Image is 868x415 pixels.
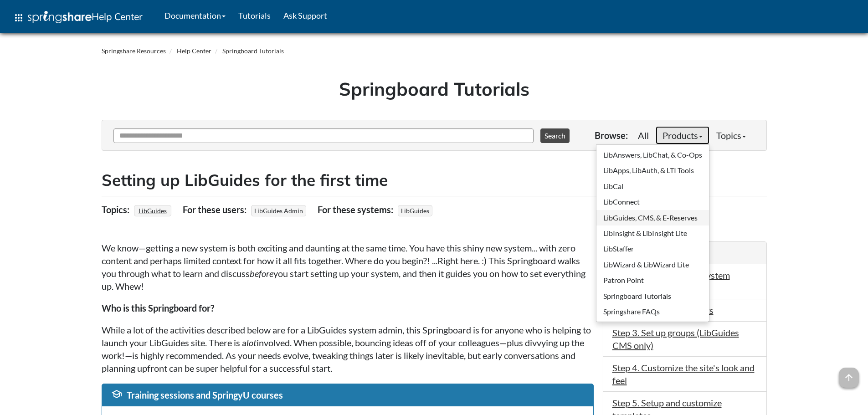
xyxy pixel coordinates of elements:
[612,362,755,386] a: Step 4. Customize the site's look and feel
[158,4,232,27] a: Documentation
[177,47,211,55] a: Help Center
[709,126,753,144] a: Topics
[127,389,283,400] span: Training sessions and SpringyU courses
[398,205,432,216] span: LibGuides
[596,179,709,194] a: LibCal
[839,369,859,379] a: arrow_upward
[596,194,709,210] a: LibConnect
[108,76,760,102] h1: Springboard Tutorials
[13,12,24,23] span: apps
[596,288,709,304] a: Springboard Tutorials
[540,128,570,143] button: Search
[28,11,92,23] img: Springshare
[102,323,594,374] p: While a lot of the activities described below are for a LibGuides system admin, this Springboard ...
[839,368,859,388] span: arrow_upward
[92,10,143,22] span: Help Center
[596,272,709,288] a: Patron Point
[102,169,767,191] h2: Setting up LibGuides for the first time
[222,47,284,55] a: Springboard Tutorials
[596,304,709,319] a: Springshare FAQs
[250,268,273,279] em: before
[277,4,334,27] a: Ask Support
[596,241,709,256] a: LibStaffer
[596,147,709,163] a: LibAnswers, LibChat, & Co-Ops
[102,241,594,292] p: We know—getting a new system is both exciting and daunting at the same time. You have this shiny ...
[595,129,628,142] p: Browse:
[232,4,277,27] a: Tutorials
[596,163,709,178] a: LibApps, LibAuth, & LTI Tools
[318,201,395,218] div: For these systems:
[656,126,709,144] a: Products
[631,126,656,144] a: All
[7,4,149,31] a: apps Help Center
[596,210,709,225] a: LibGuides, CMS, & E-Reserves
[137,204,168,217] a: LibGuides
[102,47,166,55] a: Springshare Resources
[612,327,739,351] a: Step 3. Set up groups (LibGuides CMS only)
[596,257,709,272] a: LibWizard & LibWizard Lite
[102,201,132,218] div: Topics:
[596,225,709,241] a: LibInsight & LibInsight Lite
[251,205,306,216] span: LibGuides Admin
[111,389,122,400] span: school
[596,144,709,322] ul: Products
[247,337,257,348] em: lot
[102,302,214,313] strong: Who is this Springboard for?
[183,201,249,218] div: For these users:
